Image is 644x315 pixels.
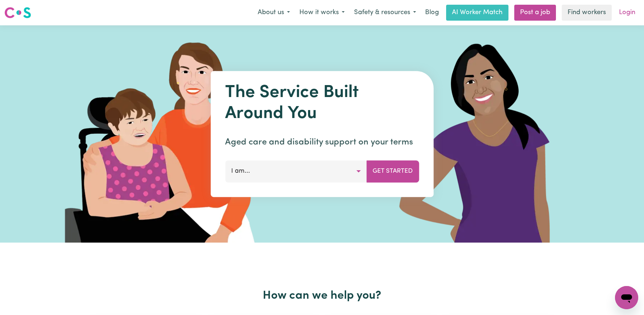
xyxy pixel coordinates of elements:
[366,160,419,182] button: Get Started
[253,5,295,20] button: About us
[349,5,421,20] button: Safety & resources
[421,5,443,21] a: Blog
[225,160,367,182] button: I am...
[446,5,508,21] a: AI Worker Match
[615,5,640,21] a: Login
[4,4,31,21] a: Careseekers logo
[562,5,612,21] a: Find workers
[225,83,419,124] h1: The Service Built Around You
[514,5,556,21] a: Post a job
[87,289,557,303] h2: How can we help you?
[295,5,349,20] button: How it works
[225,136,419,149] p: Aged care and disability support on your terms
[4,6,31,19] img: Careseekers logo
[615,286,638,309] iframe: Button to launch messaging window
